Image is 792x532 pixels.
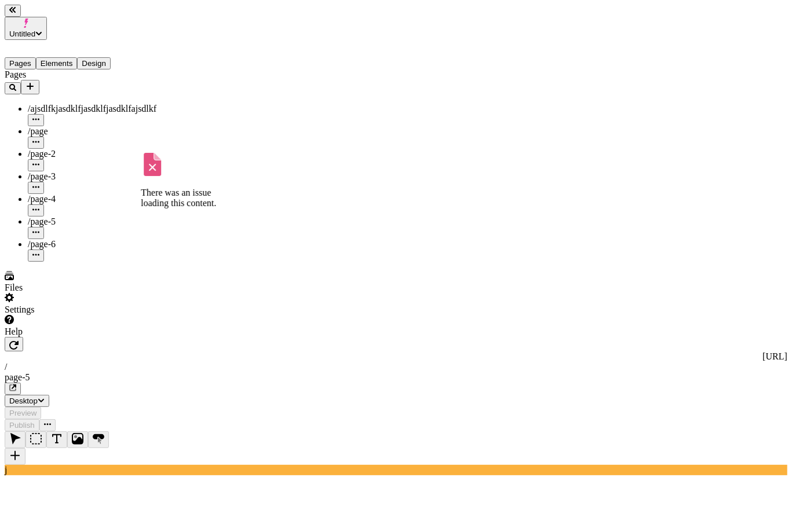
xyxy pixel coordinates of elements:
div: page-5 [5,372,787,383]
button: Box [25,431,46,448]
button: Add new [21,80,39,94]
button: Preview [5,407,41,419]
div: [URL] [5,351,787,362]
button: Elements [36,57,78,69]
span: Publish [9,421,35,430]
p: There was an issue loading this content. [141,188,228,208]
button: Image [67,431,88,448]
button: Publish [5,419,39,431]
div: Pages [5,69,144,80]
span: /page-2 [28,149,56,159]
button: Design [77,57,111,69]
div: Files [5,282,144,293]
span: Untitled [9,30,35,38]
span: /page-6 [28,239,56,249]
p: Cookie Test Route [5,9,169,20]
span: /page-3 [28,171,56,181]
div: / [5,362,787,372]
button: Untitled [5,17,47,40]
span: /page-4 [28,194,56,204]
span: Desktop [9,397,38,405]
div: Settings [5,304,144,315]
span: Preview [9,409,37,417]
button: Text [46,431,67,448]
button: Button [88,431,109,448]
button: Desktop [5,395,49,407]
div: j [5,465,787,475]
span: /page-5 [28,217,56,226]
div: Help [5,326,144,337]
button: Pages [5,57,36,69]
span: /page [28,126,48,136]
span: /ajsdlfkjasdklfjasdklfjasdklfajsdlkf [28,104,156,113]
